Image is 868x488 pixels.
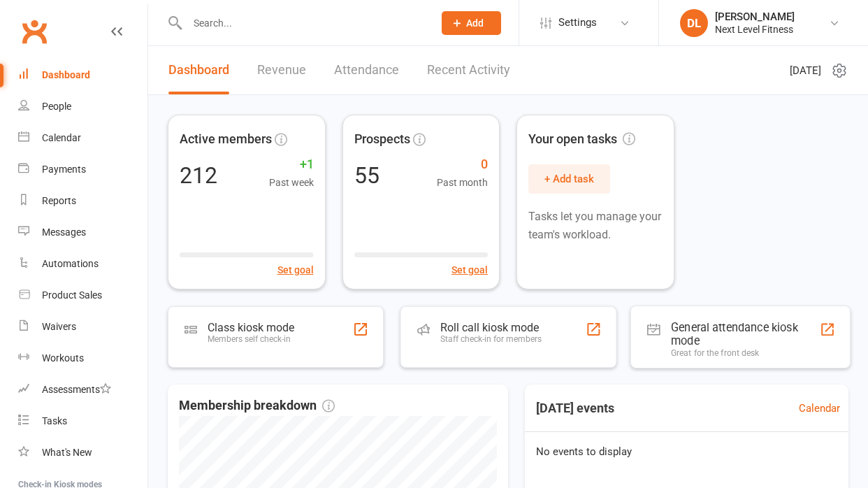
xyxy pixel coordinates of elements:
[42,384,111,395] div: Assessments
[208,334,294,344] div: Members self check-in
[525,396,625,421] h3: [DATE] events
[18,374,147,406] a: Assessments
[427,46,510,94] a: Recent Activity
[451,262,488,278] button: Set goal
[257,46,306,94] a: Revenue
[18,437,147,468] a: What's New
[354,164,379,187] div: 55
[42,447,92,458] div: What's New
[18,406,147,437] a: Tasks
[42,195,76,206] div: Reports
[18,91,147,122] a: People
[42,132,81,143] div: Calendar
[354,129,410,150] span: Prospects
[18,343,147,374] a: Workouts
[42,164,86,175] div: Payments
[680,9,708,37] div: DL
[18,311,147,343] a: Waivers
[18,59,147,91] a: Dashboard
[466,17,484,29] span: Add
[183,13,424,33] input: Search...
[334,46,399,94] a: Attendance
[440,321,541,334] div: Roll call kiosk mode
[269,155,314,175] span: +1
[715,23,795,36] div: Next Level Fitness
[437,155,488,175] span: 0
[277,262,314,278] button: Set goal
[519,432,854,471] div: No events to display
[715,10,795,23] div: [PERSON_NAME]
[269,175,314,190] span: Past week
[440,334,541,344] div: Staff check-in for members
[18,122,147,154] a: Calendar
[18,248,147,280] a: Automations
[799,400,840,417] a: Calendar
[671,347,819,357] div: Great for the front desk
[179,396,335,416] span: Membership breakdown
[528,129,635,150] span: Your open tasks
[42,101,71,112] div: People
[42,415,67,426] div: Tasks
[18,154,147,185] a: Payments
[42,321,76,332] div: Waivers
[168,46,229,94] a: Dashboard
[437,175,488,190] span: Past month
[208,321,294,334] div: Class kiosk mode
[442,11,501,35] button: Add
[671,321,819,348] div: General attendance kiosk mode
[528,208,663,243] p: Tasks let you manage your team's workload.
[42,352,84,364] div: Workouts
[18,280,147,311] a: Product Sales
[42,69,90,80] div: Dashboard
[18,217,147,248] a: Messages
[180,129,272,150] span: Active members
[42,258,99,269] div: Automations
[558,7,597,38] span: Settings
[18,185,147,217] a: Reports
[528,164,610,194] button: + Add task
[42,227,86,238] div: Messages
[17,14,52,49] a: Clubworx
[42,289,102,301] div: Product Sales
[180,164,217,187] div: 212
[790,62,821,79] span: [DATE]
